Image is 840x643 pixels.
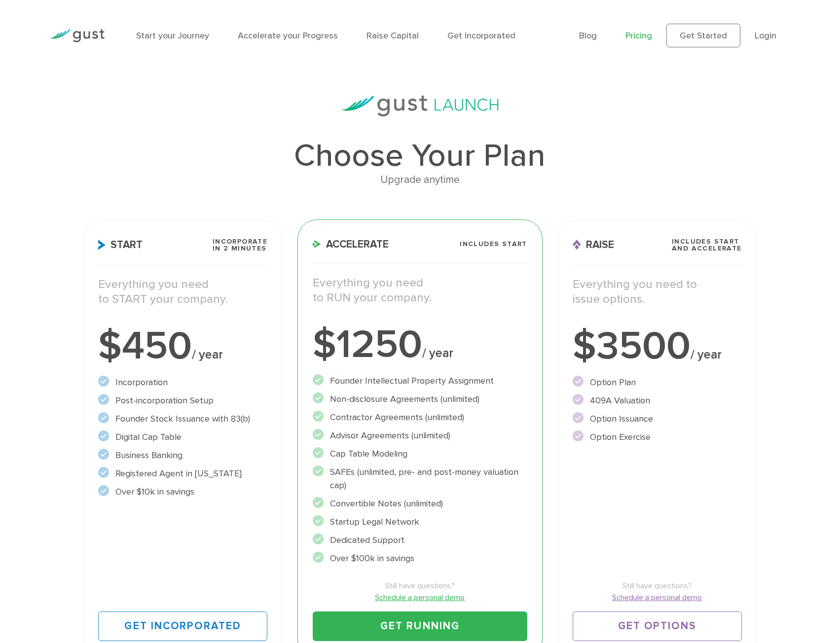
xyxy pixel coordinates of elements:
li: Contractor Agreements (unlimited) [313,411,527,424]
img: Raise Icon [573,240,581,250]
p: Everything you need to START your company. [98,277,267,307]
a: Schedule a personal demo [573,592,742,604]
img: Gust Logo [49,29,105,42]
a: Get Incorporated [98,611,267,641]
a: Get Running [313,611,527,641]
img: Start Icon X2 [98,240,106,250]
span: Raise [573,240,614,250]
span: Includes START and ACCELERATE [672,238,742,252]
li: Founder Intellectual Property Assignment [313,374,527,388]
span: Still have questions? [313,580,527,592]
img: gust-launch-logos.svg [341,96,499,116]
li: Cap Table Modeling [313,447,527,461]
li: Convertible Notes (unlimited) [313,497,527,510]
a: Raise Capital [366,31,419,41]
div: $450 [98,326,267,366]
a: Accelerate your Progress [238,31,338,41]
li: Startup Legal Network [313,515,527,529]
span: / year [192,347,223,362]
li: SAFEs (unlimited, pre- and post-money valuation cap) [313,465,527,492]
a: Schedule a personal demo [313,592,527,604]
li: Option Plan [573,376,742,389]
a: Login [755,31,776,41]
span: Still have questions? [573,580,742,592]
li: Over $100k in savings [313,552,527,565]
li: Digital Cap Table [98,430,267,444]
span: / year [691,347,722,362]
span: Accelerate [313,239,389,250]
li: Option Exercise [573,430,742,444]
span: Start [98,240,143,250]
span: Includes START [460,241,527,248]
span: / year [422,346,453,360]
li: Business Banking [98,449,267,462]
p: Everything you need to RUN your company. [313,276,527,305]
li: Registered Agent in [US_STATE] [98,467,267,480]
li: Option Issuance [573,412,742,426]
li: Dedicated Support [313,534,527,547]
h1: Choose Your Plan [83,140,757,172]
a: Get Started [666,24,740,47]
div: Upgrade anytime [83,172,757,188]
li: Over $10k in savings [98,485,267,499]
p: Everything you need to issue options. [573,277,742,307]
li: Incorporation [98,376,267,389]
a: Blog [579,31,597,41]
div: $3500 [573,326,742,366]
div: $1250 [313,325,527,364]
li: Non-disclosure Agreements (unlimited) [313,393,527,406]
a: Start your Journey [136,31,209,41]
a: Get Options [573,611,742,641]
li: Post-incorporation Setup [98,394,267,407]
img: Accelerate Icon [313,240,321,248]
a: Pricing [625,31,652,41]
li: Founder Stock Issuance with 83(b) [98,412,267,426]
li: 409A Valuation [573,394,742,407]
a: Get Incorporated [447,31,515,41]
span: Incorporate in 2 Minutes [213,238,267,252]
li: Advisor Agreements (unlimited) [313,429,527,442]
